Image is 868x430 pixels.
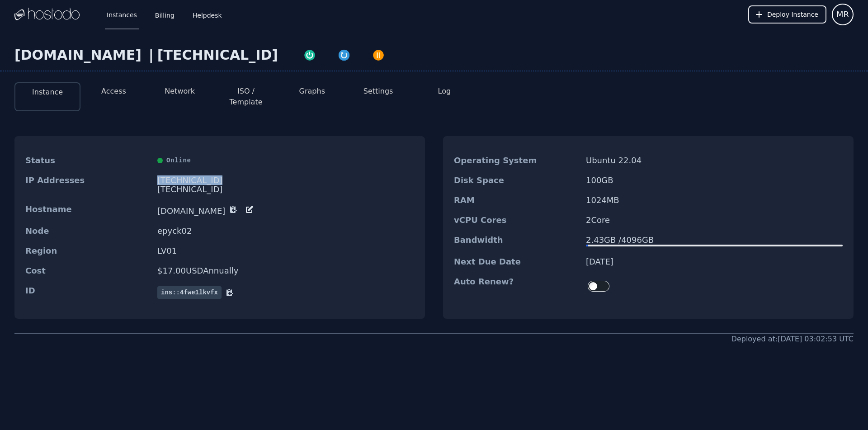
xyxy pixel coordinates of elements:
[454,216,579,225] dt: vCPU Cores
[157,47,278,63] div: [TECHNICAL_ID]
[25,286,150,299] dt: ID
[14,47,145,63] div: [DOMAIN_NAME]
[454,176,579,185] dt: Disk Space
[454,257,579,266] dt: Next Due Date
[731,334,854,345] div: Deployed at: [DATE] 03:02:53 UTC
[157,246,414,255] dd: LV01
[157,185,414,194] div: [TECHNICAL_ID]
[586,156,843,165] dd: Ubuntu 22.04
[832,4,854,25] button: User menu
[25,176,150,194] dt: IP Addresses
[327,47,361,61] button: Restart
[157,176,414,185] div: [TECHNICAL_ID]
[586,236,843,245] div: 2.43 GB / 4096 GB
[25,205,150,216] dt: Hostname
[586,216,843,225] dd: 2 Core
[303,49,316,61] img: Power On
[748,5,826,24] button: Deploy Instance
[454,196,579,205] dt: RAM
[363,86,393,97] button: Settings
[25,156,150,165] dt: Status
[586,176,843,185] dd: 100 GB
[338,49,350,61] img: Restart
[836,8,849,21] span: MR
[454,236,579,246] dt: Bandwidth
[438,86,451,97] button: Log
[101,86,126,97] button: Access
[220,86,272,108] button: ISO / Template
[372,49,385,61] img: Power Off
[25,227,150,236] dt: Node
[299,86,325,97] button: Graphs
[14,8,80,21] img: Logo
[157,227,414,236] dd: epyck02
[157,266,414,275] dd: $ 17.00 USD Annually
[454,156,579,165] dt: Operating System
[586,257,843,266] dd: [DATE]
[767,10,818,19] span: Deploy Instance
[157,156,414,165] div: Online
[586,196,843,205] dd: 1024 MB
[32,87,63,98] button: Instance
[157,205,414,216] dd: [DOMAIN_NAME]
[292,47,327,61] button: Power On
[361,47,396,61] button: Power Off
[165,86,195,97] button: Network
[454,277,579,295] dt: Auto Renew?
[157,286,222,299] span: ins::4fwe1lkvfx
[25,246,150,255] dt: Region
[145,47,157,63] div: |
[25,266,150,275] dt: Cost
